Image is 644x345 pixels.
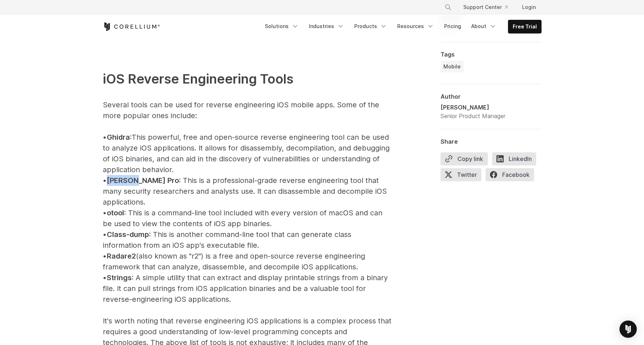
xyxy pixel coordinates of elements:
span: : [130,133,132,142]
span: Facebook [486,168,534,181]
span: Strings [107,273,132,282]
div: Senior Product Manager [441,112,505,120]
a: Facebook [486,168,538,184]
button: Search [442,1,455,14]
span: Mobile [443,63,461,70]
a: Support Center [457,1,513,14]
div: Share [441,138,542,145]
span: LinkedIn [492,152,536,165]
span: otool [107,209,124,217]
div: Navigation Menu [260,20,542,33]
div: Open Intercom Messenger [619,321,637,338]
span: [PERSON_NAME] Pro [107,176,179,185]
a: LinkedIn [492,152,540,168]
span: Ghidra [107,133,130,142]
a: Resources [393,20,438,33]
button: Copy link [441,152,488,165]
span: Twitter [441,168,481,181]
a: Products [350,20,391,33]
a: About [467,20,501,33]
a: Corellium Home [103,22,160,31]
a: Solutions [260,20,303,33]
div: [PERSON_NAME] [441,103,505,112]
a: Pricing [440,20,465,33]
span: iOS Reverse Engineering Tools [103,71,293,87]
a: Industries [305,20,349,33]
a: Free Trial [508,20,541,33]
span: Class-dump [107,230,149,239]
a: Mobile [441,61,464,72]
span: Radare2 [107,252,136,260]
div: Author [441,93,542,100]
a: Login [516,1,542,14]
a: Twitter [441,168,486,184]
div: Tags [441,51,542,58]
div: Navigation Menu [436,1,542,14]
